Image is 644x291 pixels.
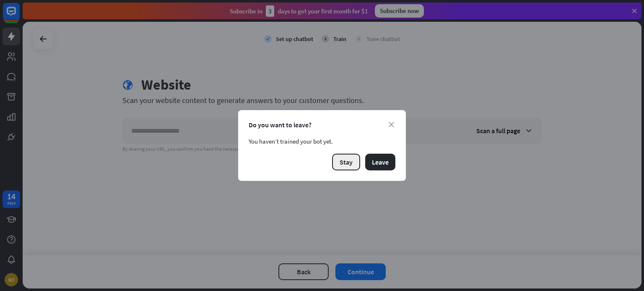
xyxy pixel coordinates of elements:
button: Stay [332,154,360,170]
div: Do you want to leave? [249,121,395,129]
i: close [389,122,394,127]
div: You haven’t trained your bot yet. [249,137,395,145]
button: Open LiveChat chat widget [7,3,32,28]
button: Leave [365,154,395,170]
